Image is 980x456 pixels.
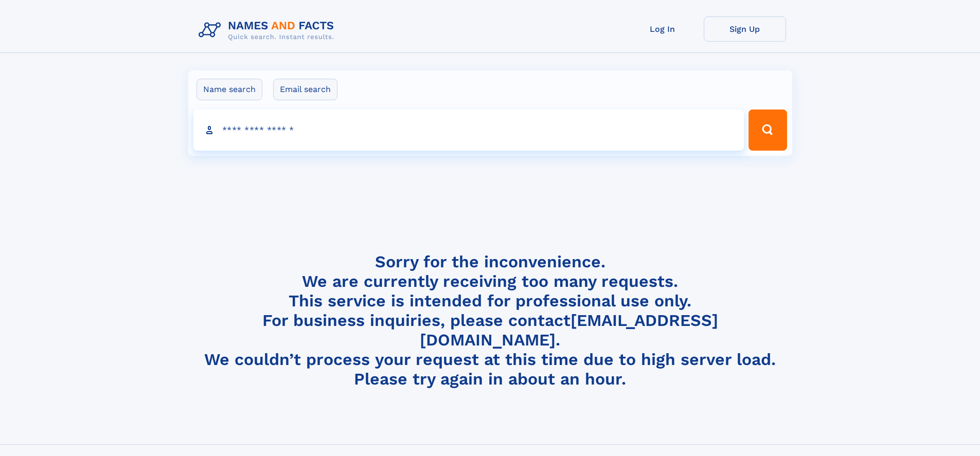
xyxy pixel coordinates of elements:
[194,16,343,44] img: Logo Names and Facts
[273,79,337,100] label: Email search
[420,311,718,350] a: [EMAIL_ADDRESS][DOMAIN_NAME]
[193,110,744,151] input: search input
[197,79,262,100] label: Name search
[749,110,787,151] button: Search Button
[704,16,786,42] a: Sign Up
[194,252,786,389] h4: Sorry for the inconvenience. We are currently receiving too many requests. This service is intend...
[621,16,704,42] a: Log In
